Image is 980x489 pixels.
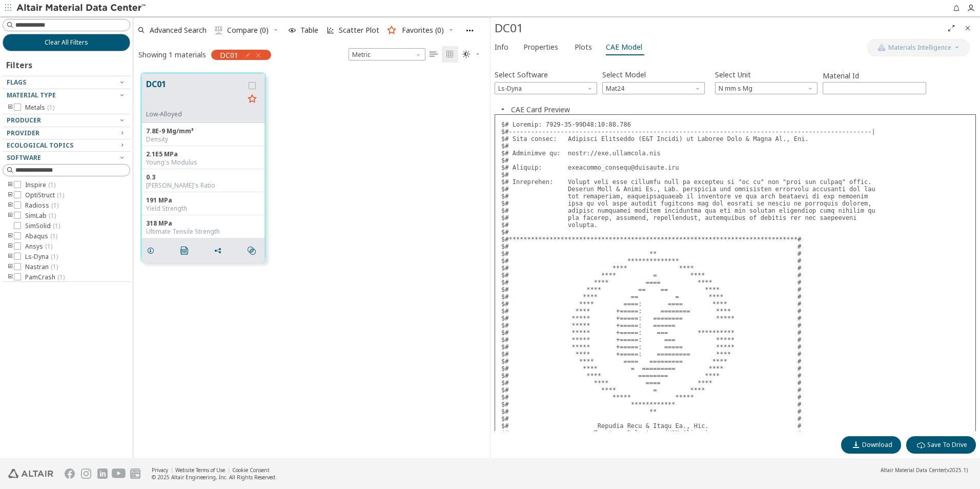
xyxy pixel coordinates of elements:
[7,191,14,199] i: toogle group
[495,82,597,94] span: Ls-Dyna
[7,273,14,281] i: toogle group
[458,46,485,63] button: Theme
[215,26,223,34] i: 
[881,466,945,474] span: Altair Material Data Center
[176,240,197,261] button: PDF Download
[339,27,379,34] span: Scatter Plot
[16,3,147,13] img: Altair Material Data Center
[25,273,65,281] span: PamCrash
[715,82,818,94] div: Unit
[50,232,57,240] span: ( 1 )
[25,253,58,261] span: Ls-Dyna
[495,105,511,114] button: Close
[3,51,37,76] div: Filters
[175,466,225,474] a: Website Terms of Use
[146,158,260,167] div: Young's Modulus
[7,129,39,137] span: Provider
[146,173,260,181] div: 0.3
[446,50,454,58] i: 
[146,181,260,190] div: [PERSON_NAME]'s Ratio
[841,436,901,454] button: Download
[430,50,438,58] i: 
[602,82,705,94] span: Mat24
[495,67,548,82] label: Select Software
[3,89,130,101] button: Material Type
[495,20,943,36] div: DC01
[349,48,425,60] div: Unit System
[53,221,60,230] span: ( 1 )
[243,240,264,261] button: Similar search
[3,152,130,164] button: Software
[138,50,206,59] div: Showing 1 materials
[575,39,592,55] span: Plots
[867,39,970,56] button: AI CopilotMaterials Intelligence
[906,436,976,454] button: Save To Drive
[959,20,976,36] button: Close
[349,48,425,60] span: Metric
[146,110,244,118] div: Low-Alloyed
[142,240,164,261] button: Details
[495,82,597,94] div: Software
[133,65,490,458] div: grid
[7,91,56,99] span: Material Type
[300,27,318,34] span: Table
[248,247,256,255] i: 
[25,232,57,240] span: Abaqus
[146,135,260,144] div: Density
[25,104,54,112] span: Metals
[146,219,260,228] div: 318 MPa
[943,20,959,36] button: Full Screen
[25,181,55,189] span: Inspire
[146,127,260,135] div: 7.8E-9 Mg/mm³
[917,441,925,449] i: 
[51,262,58,271] span: ( 1 )
[7,263,14,271] i: toogle group
[227,27,269,34] span: Compare (0)
[57,273,65,281] span: ( 1 )
[7,181,14,189] i: toogle group
[881,466,968,474] div: (v2025.1)
[244,91,260,108] button: Favorite
[927,441,967,449] span: Save To Drive
[180,247,189,255] i: 
[7,153,41,162] span: Software
[152,474,277,481] div: © 2025 Altair Engineering, Inc. All Rights Reserved.
[51,252,58,261] span: ( 1 )
[47,103,54,112] span: ( 1 )
[442,46,458,63] button: Tile View
[3,139,130,152] button: Ecological Topics
[888,44,951,52] span: Materials Intelligence
[7,141,73,150] span: Ecological Topics
[823,70,926,82] label: Material Id
[402,27,444,34] span: Favorites (0)
[150,27,207,34] span: Advanced Search
[523,39,558,55] span: Properties
[49,211,56,220] span: ( 1 )
[51,201,58,210] span: ( 1 )
[823,83,926,94] input: Start Number
[8,469,53,478] img: Altair Engineering
[7,116,41,125] span: Producer
[3,114,130,127] button: Producer
[7,232,14,240] i: toogle group
[146,228,260,236] div: Ultimate Tensile Strength
[232,466,270,474] a: Cookie Consent
[425,46,442,63] button: Table View
[511,105,570,114] button: CAE Card Preview
[715,67,751,82] label: Select Unit
[7,78,26,87] span: Flags
[7,104,14,112] i: toogle group
[602,67,646,82] label: Select Model
[862,441,892,449] span: Download
[877,44,886,52] img: AI Copilot
[7,212,14,220] i: toogle group
[146,196,260,205] div: 191 MPa
[495,39,508,55] span: Info
[152,466,168,474] a: Privacy
[7,253,14,261] i: toogle group
[45,242,52,251] span: ( 1 )
[3,76,130,89] button: Flags
[7,242,14,251] i: toogle group
[25,191,64,199] span: OptiStruct
[462,50,471,58] i: 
